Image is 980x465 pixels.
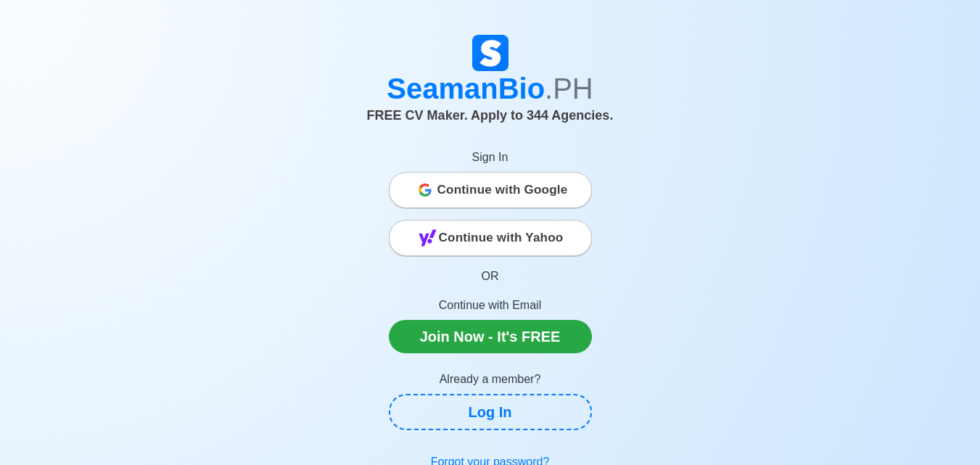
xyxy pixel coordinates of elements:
span: Continue with Google [437,176,568,205]
p: Continue with Email [389,297,592,314]
h1: SeamanBio [88,71,893,106]
a: Log In [389,394,592,430]
p: Already a member? [389,371,592,388]
img: Logo [472,35,508,71]
p: Sign In [389,149,592,166]
span: Continue with Yahoo [439,223,564,252]
p: OR [389,268,592,285]
button: Continue with Google [389,172,592,208]
span: .PH [545,73,593,104]
a: Join Now - It's FREE [389,320,592,353]
button: Continue with Yahoo [389,220,592,256]
span: FREE CV Maker. Apply to 344 Agencies. [367,108,614,123]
